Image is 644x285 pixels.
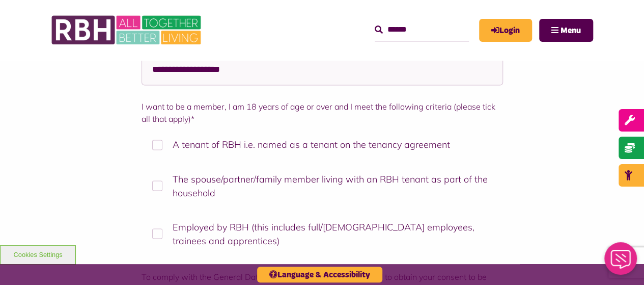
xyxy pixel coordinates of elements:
[51,10,204,50] img: RBH
[479,19,532,42] a: MyRBH
[375,19,469,41] input: Search
[257,267,382,282] button: Language & Accessibility
[142,100,503,125] label: I want to be a member, I am 18 years of age or over and I meet the following criteria (please tic...
[561,27,581,35] span: Menu
[142,212,503,255] label: Employed by RBH (this includes full/[DEMOGRAPHIC_DATA] employees, trainees and apprentices)
[539,19,593,42] button: Navigation
[142,164,503,207] label: The spouse/partner/family member living with an RBH tenant as part of the household
[598,239,644,285] iframe: Netcall Web Assistant for live chat
[142,130,503,159] label: A tenant of RBH i.e. named as a tenant on the tenancy agreement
